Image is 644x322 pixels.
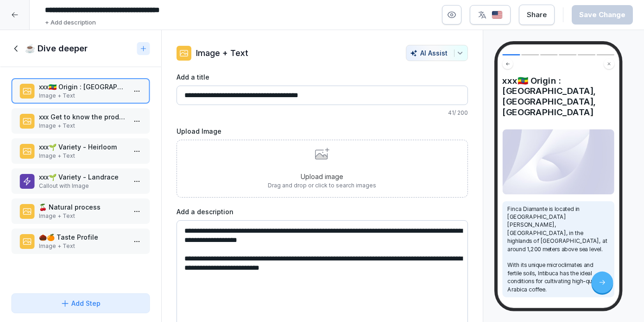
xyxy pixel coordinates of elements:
p: Image + Text [39,152,126,160]
div: xxx🇪🇹 Origin : [GEOGRAPHIC_DATA], [GEOGRAPHIC_DATA], [GEOGRAPHIC_DATA]Image + Text [11,78,150,104]
p: Callout with Image [39,182,126,190]
div: Add Step [60,298,101,308]
div: Share [527,10,547,20]
div: 🍒 Natural processImage + Text [11,198,150,224]
p: xxx Get to know the producer : Dimtu Farm [39,112,126,122]
div: xxx Get to know the producer : Dimtu FarmImage + Text [11,108,150,134]
p: xxx🌱 Variety - Heirloom [39,142,126,152]
img: us.svg [492,11,503,19]
label: Add a description [177,207,468,217]
h1: ☕ Dive deeper [25,43,88,54]
div: AI Assist [410,49,464,57]
p: Image + Text [39,92,126,100]
img: Image and Text preview image [502,129,614,194]
p: Finca Diamante is located in [GEOGRAPHIC_DATA][PERSON_NAME], [GEOGRAPHIC_DATA], in the highlands ... [507,205,609,293]
p: xxx🇪🇹 Origin : [GEOGRAPHIC_DATA], [GEOGRAPHIC_DATA], [GEOGRAPHIC_DATA] [39,82,126,92]
p: Image + Text [196,47,248,59]
div: 🌰🍊 Taste ProfileImage + Text [11,229,150,254]
div: Save Change [579,10,625,20]
p: Image + Text [39,122,126,130]
div: xxx🌱 Variety - LandraceCallout with Image [11,168,150,194]
button: Save Change [572,5,633,25]
p: + Add description [45,18,96,27]
p: Image + Text [39,242,126,250]
p: Upload image [268,172,376,181]
p: Image + Text [39,212,126,220]
button: Add Step [11,293,150,313]
h4: xxx🇪🇹 Origin : [GEOGRAPHIC_DATA], [GEOGRAPHIC_DATA], [GEOGRAPHIC_DATA] [502,75,614,118]
label: Upload Image [177,126,468,136]
button: AI Assist [406,45,468,61]
div: xxx🌱 Variety - HeirloomImage + Text [11,138,150,164]
p: 🌰🍊 Taste Profile [39,232,126,242]
button: Share [519,5,555,25]
p: 41 / 200 [177,109,468,117]
p: 🍒 Natural process [39,202,126,212]
label: Add a title [177,72,468,82]
p: xxx🌱 Variety - Landrace [39,172,126,182]
p: Drag and drop or click to search images [268,181,376,190]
